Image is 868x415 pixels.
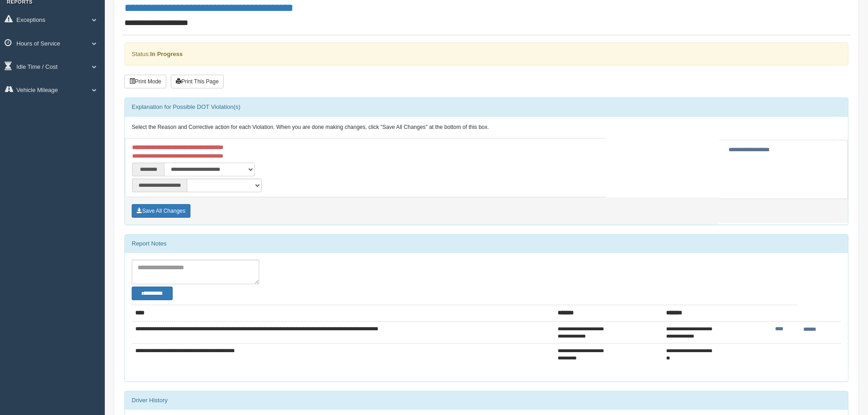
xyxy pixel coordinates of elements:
button: Print Mode [124,75,166,88]
div: Explanation for Possible DOT Violation(s) [125,98,848,116]
div: Select the Reason and Corrective action for each Violation. When you are done making changes, cli... [125,117,848,138]
div: Report Notes [125,235,848,253]
div: Status: [124,42,848,66]
strong: In Progress [150,51,183,57]
button: Print This Page [171,75,224,88]
button: Save [132,204,190,218]
div: Driver History [125,391,848,410]
button: Change Filter Options [132,287,173,300]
